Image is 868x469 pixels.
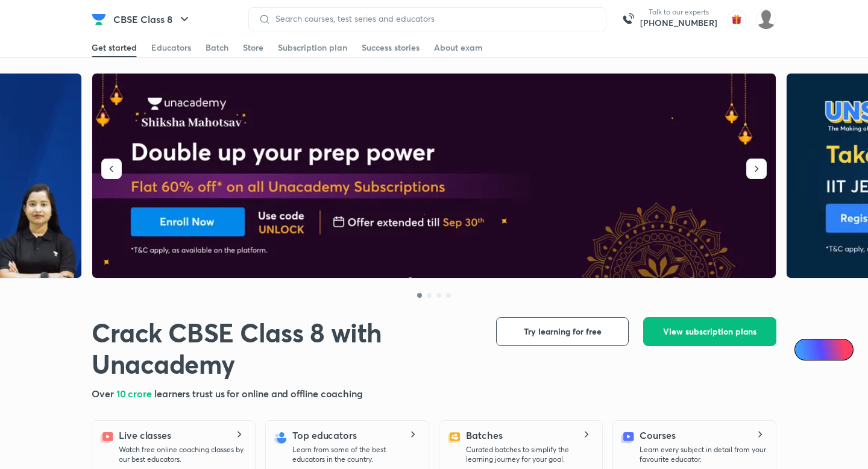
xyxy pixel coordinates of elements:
[92,38,137,57] a: Get started
[92,12,106,27] img: Company Logo
[727,10,746,29] img: avatar
[640,17,717,29] a: [PHONE_NUMBER]
[292,428,357,442] h5: Top educators
[434,42,483,54] div: About exam
[92,42,137,54] div: Get started
[794,339,854,360] a: Ai Doubts
[119,428,171,442] h5: Live classes
[116,387,154,400] span: 10 crore
[206,42,228,54] div: Batch
[524,326,602,338] span: Try learning for free
[151,38,191,57] a: Educators
[643,317,776,346] button: View subscription plans
[278,42,347,54] div: Subscription plan
[119,445,245,464] p: Watch free online coaching classes by our best educators.
[271,14,596,24] input: Search courses, test series and educators
[802,345,811,354] img: Icon
[292,445,419,464] p: Learn from some of the best educators in the country.
[243,42,263,54] div: Store
[496,317,629,346] button: Try learning for free
[92,387,116,400] span: Over
[434,38,483,57] a: About exam
[814,345,846,354] span: Ai Doubts
[92,317,477,380] h1: Crack CBSE Class 8 with Unacademy
[616,7,640,31] img: call-us
[278,38,347,57] a: Subscription plan
[466,445,593,464] p: Curated batches to simplify the learning journey for your goal.
[663,326,756,338] span: View subscription plans
[756,9,776,30] img: S M AKSHATHAjjjfhfjgjgkgkgkhk
[466,428,502,442] h5: Batches
[640,7,717,17] p: Talk to our experts
[362,42,420,54] div: Success stories
[640,428,675,442] h5: Courses
[154,387,363,400] span: learners trust us for online and offline coaching
[362,38,420,57] a: Success stories
[243,38,263,57] a: Store
[206,38,228,57] a: Batch
[640,445,766,464] p: Learn every subject in detail from your favourite educator.
[106,7,199,31] button: CBSE Class 8
[151,42,191,54] div: Educators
